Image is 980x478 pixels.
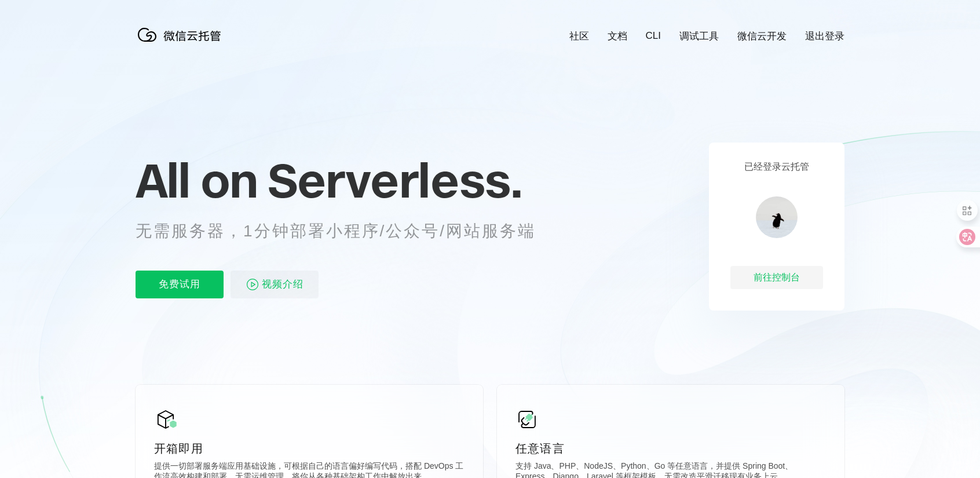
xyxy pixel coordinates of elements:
[569,30,589,43] a: 社区
[730,266,823,289] div: 前往控制台
[136,23,228,46] img: 微信云托管
[679,30,719,43] a: 调试工具
[268,151,522,209] span: Serverless.
[154,440,465,457] p: 开箱即用
[805,30,844,43] a: 退出登录
[262,271,303,298] span: 视频介绍
[608,30,627,43] a: 文档
[646,30,661,42] a: CLI
[136,220,557,243] p: 无需服务器，1分钟部署小程序/公众号/网站服务端
[136,38,228,48] a: 微信云托管
[515,440,826,457] p: 任意语言
[136,151,257,209] span: All on
[136,271,224,298] p: 免费试用
[744,161,809,173] p: 已经登录云托管
[737,30,787,43] a: 微信云开发
[246,278,259,291] img: video_play.svg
